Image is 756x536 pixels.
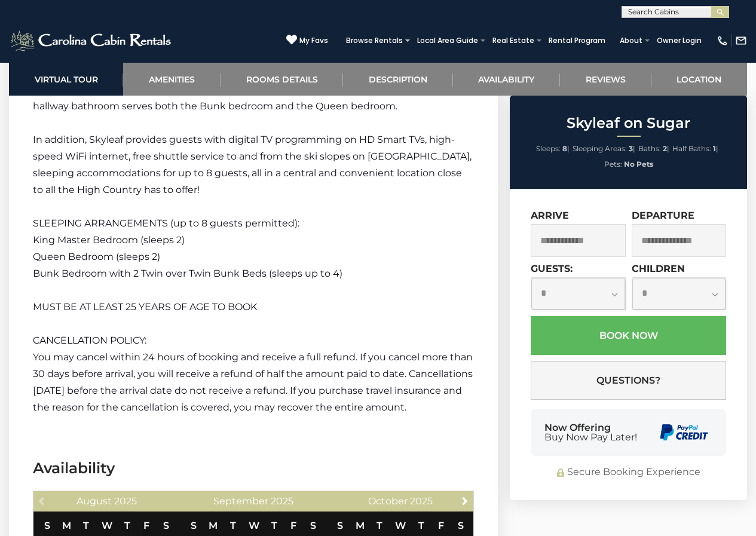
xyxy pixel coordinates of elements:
[9,29,175,53] img: White-1-2.png
[544,433,637,442] span: Buy Now Pay Later!
[651,63,747,96] a: Location
[672,141,718,157] li: |
[562,144,567,153] strong: 8
[395,520,406,531] span: Wednesday
[209,520,218,531] span: Monday
[536,141,570,157] li: |
[163,520,169,531] span: Saturday
[629,144,633,153] strong: 3
[663,144,667,153] strong: 2
[9,63,123,96] a: Virtual Tour
[560,63,651,96] a: Reviews
[638,141,669,157] li: |
[651,32,708,49] a: Owner Login
[33,268,342,279] span: Bunk Bedroom with 2 Twin over Twin Bunk Beds (sleeps up to 4)
[299,35,328,46] span: My Favs
[418,520,424,531] span: Thursday
[453,63,560,96] a: Availability
[486,32,540,49] a: Real Estate
[76,495,112,507] span: August
[123,63,220,96] a: Amenities
[438,520,444,531] span: Friday
[33,251,160,262] span: Queen Bedroom (sleeps 2)
[457,493,472,508] a: Next
[377,520,382,531] span: Tuesday
[624,160,653,169] strong: No Pets
[411,32,484,49] a: Local Area Guide
[340,32,409,49] a: Browse Rentals
[33,351,473,413] span: You may cancel within 24 hours of booking and receive a full refund. If you cancel more than 30 d...
[33,301,257,313] span: MUST BE AT LEAST 25 YEARS OF AGE TO BOOK
[102,520,112,531] span: Wednesday
[632,263,685,274] label: Children
[604,160,622,169] span: Pets:
[531,316,726,355] button: Book Now
[33,134,472,195] span: In addition, Skyleaf provides guests with digital TV programming on HD Smart TVs, high-speed WiFi...
[290,520,296,531] span: Friday
[310,520,316,531] span: Saturday
[249,520,259,531] span: Wednesday
[458,520,464,531] span: Saturday
[44,520,50,531] span: Sunday
[638,144,661,153] span: Baths:
[356,520,365,531] span: Monday
[368,495,408,507] span: October
[33,335,146,346] span: CANCELLATION POLICY:
[717,35,729,47] img: phone-regular-white.png
[337,520,343,531] span: Sunday
[544,423,637,442] div: Now Offering
[62,520,71,531] span: Monday
[531,465,726,479] div: Secure Booking Experience
[343,63,452,96] a: Description
[513,115,744,131] h2: Skyleaf on Sugar
[221,63,343,96] a: Rooms Details
[230,520,236,531] span: Tuesday
[460,496,470,506] span: Next
[531,263,573,274] label: Guests:
[114,495,137,507] span: 2025
[143,520,149,531] span: Friday
[33,218,299,229] span: SLEEPING ARRANGEMENTS (up to 8 guests permitted):
[271,495,293,507] span: 2025
[124,520,130,531] span: Thursday
[33,458,474,479] h3: Availability
[531,210,569,221] label: Arrive
[531,361,726,400] button: Questions?
[573,141,635,157] li: |
[191,520,197,531] span: Sunday
[410,495,433,507] span: 2025
[271,520,277,531] span: Thursday
[735,35,747,47] img: mail-regular-white.png
[672,144,711,153] span: Half Baths:
[213,495,268,507] span: September
[713,144,716,153] strong: 1
[536,144,561,153] span: Sleeps:
[543,32,611,49] a: Rental Program
[33,234,185,246] span: King Master Bedroom (sleeps 2)
[632,210,694,221] label: Departure
[286,34,328,47] a: My Favs
[573,144,627,153] span: Sleeping Areas:
[83,520,89,531] span: Tuesday
[614,32,648,49] a: About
